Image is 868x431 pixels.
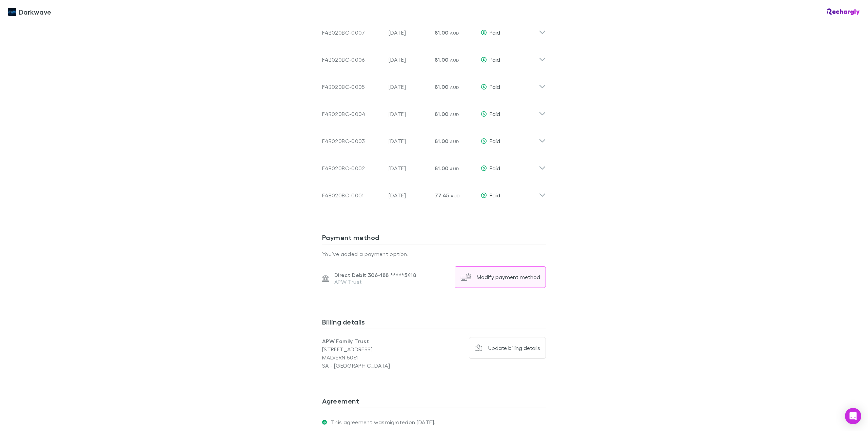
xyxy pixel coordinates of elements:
p: This agreement was migrated on [DATE] . [327,419,435,426]
span: AUD [450,58,459,63]
button: Update billing details [469,337,546,359]
p: [DATE] [389,191,429,199]
img: Rechargly Logo [827,8,860,15]
h3: Billing details [322,318,546,329]
button: Modify payment method [455,266,546,288]
img: Modify payment method's Logo [460,272,471,282]
p: Direct Debit 306-188 ***** 5418 [334,272,416,278]
span: AUD [450,31,459,36]
span: AUD [450,112,459,117]
span: 77.45 [435,192,449,199]
span: 81.00 [435,56,449,63]
span: 81.00 [435,29,449,36]
div: F4B020BC-0007 [322,28,383,37]
span: AUD [450,85,459,90]
p: APW Trust [334,278,416,285]
span: AUD [450,139,459,144]
span: Paid [490,138,500,144]
div: F4B020BC-0002 [322,164,383,172]
div: F4B020BC-0001 [322,191,383,199]
p: [DATE] [389,28,429,37]
p: [DATE] [389,110,429,118]
div: Update billing details [488,345,540,351]
span: Paid [490,83,500,90]
img: Darkwave's Logo [8,8,16,16]
p: SA - [GEOGRAPHIC_DATA] [322,361,434,370]
div: F4B020BC-0003 [322,137,383,145]
span: Paid [490,29,500,36]
p: [DATE] [389,164,429,172]
div: F4B020BC-0006[DATE]81.00 AUDPaid [317,43,551,71]
p: APW Family Trust [322,337,434,345]
p: MALVERN 5061 [322,353,434,361]
div: Open Intercom Messenger [845,408,861,424]
span: Paid [490,165,500,171]
div: Modify payment method [477,274,540,280]
span: Paid [490,56,500,63]
p: [DATE] [389,137,429,145]
div: F4B020BC-0001[DATE]77.45 AUDPaid [317,179,551,206]
span: AUD [450,166,459,171]
h3: Agreement [322,397,546,408]
div: F4B020BC-0005[DATE]81.00 AUDPaid [317,71,551,98]
div: F4B020BC-0006 [322,56,383,64]
div: F4B020BC-0005 [322,83,383,91]
span: 81.00 [435,138,449,144]
p: [DATE] [389,83,429,91]
div: F4B020BC-0002[DATE]81.00 AUDPaid [317,152,551,179]
p: [STREET_ADDRESS] [322,345,434,353]
span: Paid [490,192,500,198]
span: 81.00 [435,83,449,90]
span: 81.00 [435,111,449,117]
div: F4B020BC-0007[DATE]81.00 AUDPaid [317,16,551,43]
h3: Payment method [322,233,546,244]
span: 81.00 [435,165,449,172]
div: F4B020BC-0003[DATE]81.00 AUDPaid [317,125,551,152]
span: AUD [451,193,460,198]
p: [DATE] [389,56,429,64]
span: Paid [490,111,500,117]
div: F4B020BC-0004 [322,110,383,118]
p: You’ve added a payment option. [322,250,546,258]
span: Darkwave [19,7,52,17]
div: F4B020BC-0004[DATE]81.00 AUDPaid [317,98,551,125]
